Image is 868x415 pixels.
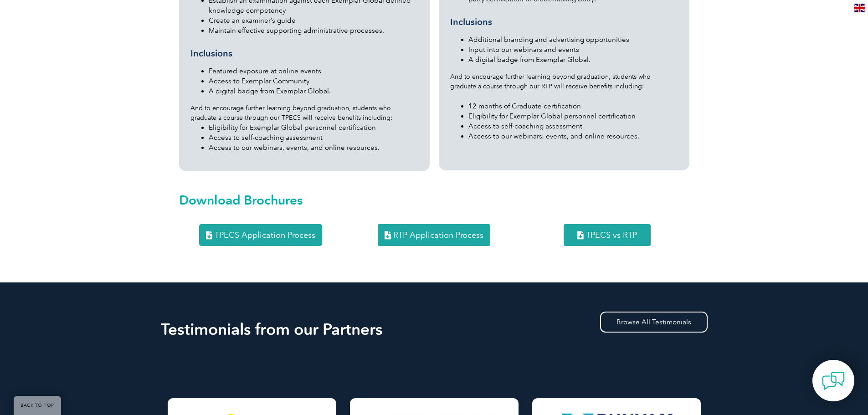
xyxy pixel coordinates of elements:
[209,66,418,76] li: Featured exposure at online events
[564,224,651,246] a: TPECS vs RTP
[209,86,418,96] li: A digital badge from Exemplar Global.
[179,193,689,207] h2: Download Brochures
[468,111,678,121] li: Eligibility for Exemplar Global personnel certification
[378,224,490,246] a: RTP Application Process
[161,322,708,337] h2: Testimonials from our Partners
[190,48,418,59] h3: Inclusions
[393,231,483,239] span: RTP Application Process
[600,312,708,333] a: Browse All Testimonials
[209,133,418,143] li: Access to self-coaching assessment
[14,396,61,415] a: BACK TO TOP
[209,26,418,36] li: Maintain effective supporting administrative processes.
[468,45,678,55] li: Input into our webinars and events
[450,16,678,28] h3: Inclusions
[468,101,678,111] li: 12 months of Graduate certification
[209,143,418,153] li: Access to our webinars, events, and online resources.
[468,131,678,141] li: Access to our webinars, events, and online resources.
[468,121,678,131] li: Access to self-coaching assessment
[209,15,418,26] li: Create an examiner’s guide
[854,4,865,12] img: en
[586,231,637,239] span: TPECS vs RTP
[199,224,322,246] a: TPECS Application Process
[468,35,678,45] li: Additional branding and advertising opportunities
[209,123,418,133] li: Eligibility for Exemplar Global personnel certification
[468,55,678,65] li: A digital badge from Exemplar Global.
[215,231,315,239] span: TPECS Application Process
[209,76,418,86] li: Access to Exemplar Community
[822,369,845,392] img: contact-chat.png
